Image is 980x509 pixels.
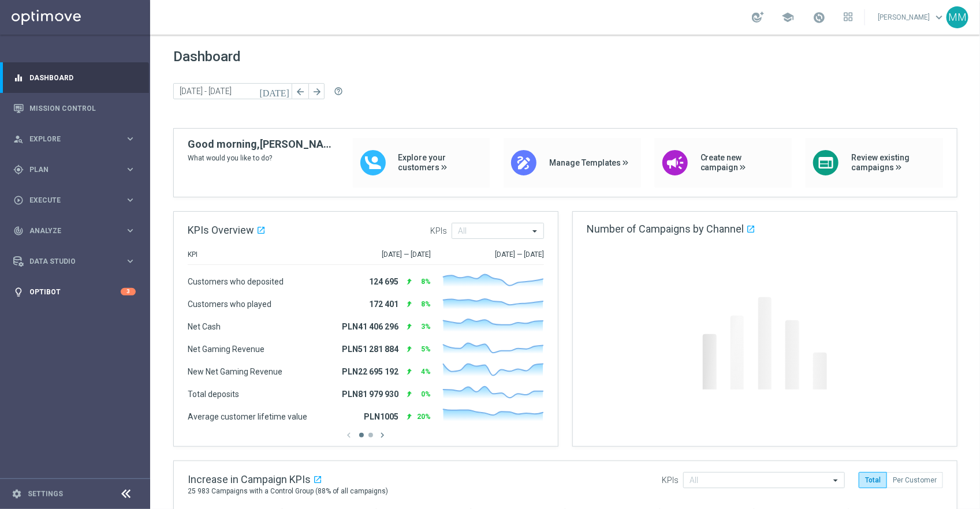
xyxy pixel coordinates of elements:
[13,164,125,175] div: Plan
[13,93,136,123] div: Mission Control
[13,104,136,113] button: Mission Control
[13,62,136,93] div: Dashboard
[125,164,136,175] i: keyboard_arrow_right
[125,225,136,236] i: keyboard_arrow_right
[13,287,136,297] button: lightbulb Optibot 3
[13,226,136,235] button: track_changes Analyze keyboard_arrow_right
[29,136,125,143] span: Explore
[13,256,125,267] div: Data Studio
[13,195,24,205] i: play_circle_outline
[125,194,136,205] i: keyboard_arrow_right
[13,226,125,236] div: Analyze
[121,288,136,295] div: 3
[12,489,22,499] i: settings
[29,62,136,93] a: Dashboard
[125,133,136,144] i: keyboard_arrow_right
[13,164,24,175] i: gps_fixed
[877,9,947,26] a: [PERSON_NAME]keyboard_arrow_down
[13,134,24,144] i: person_search
[13,134,125,144] div: Explore
[13,195,125,205] div: Execute
[947,6,968,28] div: MM
[29,276,121,307] a: Optibot
[29,227,125,234] span: Analyze
[13,196,136,205] button: play_circle_outline Execute keyboard_arrow_right
[28,491,63,497] a: Settings
[13,276,136,307] div: Optibot
[13,226,24,236] i: track_changes
[13,134,136,144] button: person_search Explore keyboard_arrow_right
[29,166,125,173] span: Plan
[29,93,136,123] a: Mission Control
[13,257,136,266] button: Data Studio keyboard_arrow_right
[13,73,136,83] button: equalizer Dashboard
[29,258,125,265] span: Data Studio
[13,287,24,297] i: lightbulb
[125,256,136,267] i: keyboard_arrow_right
[933,11,945,24] span: keyboard_arrow_down
[13,73,24,83] i: equalizer
[13,165,136,174] button: gps_fixed Plan keyboard_arrow_right
[781,11,794,24] span: school
[29,197,125,204] span: Execute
